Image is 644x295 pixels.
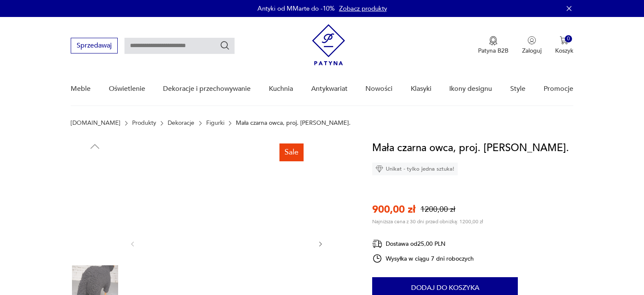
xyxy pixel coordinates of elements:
[555,36,573,55] button: 0Koszyk
[71,157,119,205] img: Zdjęcie produktu Mała czarna owca, proj. Hanns Petter Krafft.
[411,73,431,105] a: Klasyki
[168,120,194,126] a: Dekoracje
[478,36,509,55] button: Patyna B2B
[420,204,455,215] p: 1200,00 zł
[555,47,573,55] p: Koszyk
[71,73,91,105] a: Meble
[372,253,474,264] div: Wysyłka w ciągu 7 dni roboczych
[478,47,509,55] p: Patyna B2B
[528,36,536,45] img: Ikonka użytkownika
[544,73,573,105] a: Promocje
[565,35,572,42] div: 0
[522,36,542,55] button: Zaloguj
[372,202,415,216] p: 900,00 zł
[71,43,118,49] a: Sprzedawaj
[560,36,568,45] img: Ikona koszyka
[311,73,348,105] a: Antykwariat
[376,165,383,173] img: Ikona diamentu
[71,211,119,260] img: Zdjęcie produktu Mała czarna owca, proj. Hanns Petter Krafft.
[279,143,304,161] div: Sale
[478,36,509,55] a: Ikona medaluPatyna B2B
[312,24,345,65] img: Patyna - sklep z meblami i dekoracjami vintage
[236,120,351,126] p: Mała czarna owca, proj. [PERSON_NAME].
[489,36,498,45] img: Ikona medalu
[372,140,569,156] h1: Mała czarna owca, proj. [PERSON_NAME].
[206,120,224,126] a: Figurki
[449,73,492,105] a: Ikony designu
[372,239,474,249] div: Dostawa od 25,00 PLN
[109,73,145,105] a: Oświetlenie
[372,218,483,225] p: Najniższa cena z 30 dni przed obniżką: 1200,00 zł
[257,4,335,13] p: Antyki od MMarte do -10%
[269,73,293,105] a: Kuchnia
[372,163,458,175] div: Unikat - tylko jedna sztuka!
[71,38,118,53] button: Sprzedawaj
[220,40,230,51] button: Szukaj
[71,120,120,126] a: [DOMAIN_NAME]
[522,47,542,55] p: Zaloguj
[365,73,392,105] a: Nowości
[510,73,525,105] a: Style
[372,239,382,249] img: Ikona dostawy
[132,120,156,126] a: Produkty
[339,4,387,13] a: Zobacz produkty
[163,73,251,105] a: Dekoracje i przechowywanie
